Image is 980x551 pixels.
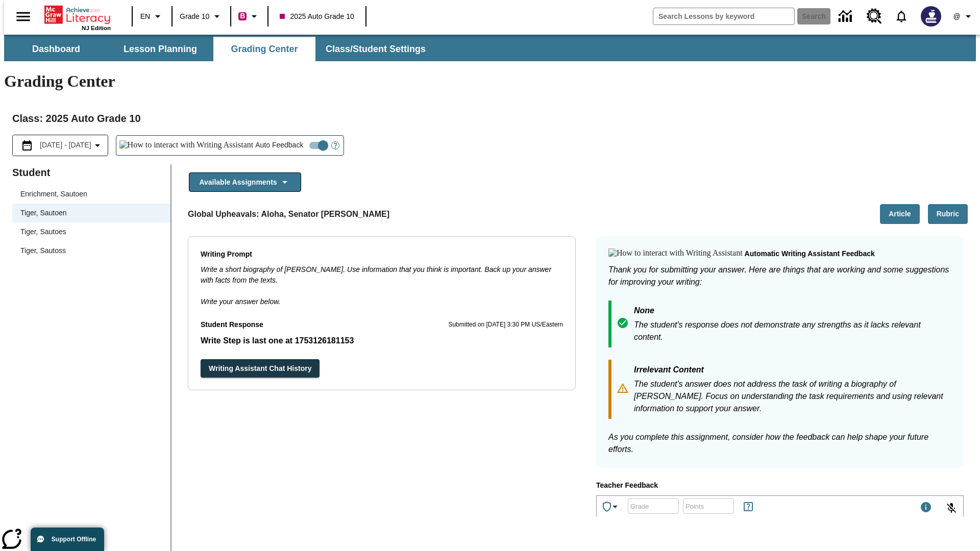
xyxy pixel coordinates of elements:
[634,319,951,343] p: The student's response does not demonstrate any strengths as it lacks relevant content.
[180,11,209,22] span: Grade 10
[928,204,968,224] button: Rubric, Will open in new tab
[597,496,625,517] button: Achievements
[31,528,104,551] button: Support Offline
[40,140,91,151] span: [DATE] - [DATE]
[44,4,111,31] div: Home
[201,249,563,260] p: Writing Prompt
[915,3,947,30] button: Select a new avatar
[52,536,96,543] span: Support Offline
[634,305,951,319] p: None
[12,241,170,260] div: Tiger, Sautoss
[119,140,254,151] img: How to interact with Writing Assistant
[327,136,344,155] button: Open Help for Writing Assistant
[12,164,170,181] p: Student
[317,37,434,61] button: Class/Student Settings
[20,189,162,199] span: Enrichment, Sautoen
[280,11,354,22] span: 2025 Auto Grade 10
[176,7,227,26] button: Grade: Grade 10, Select a grade
[44,5,111,25] a: Home
[8,2,38,32] button: Open side menu
[12,204,170,222] div: Tiger, Sautoen
[4,72,976,91] h1: Grading Center
[653,8,794,24] input: search field
[634,364,951,378] p: Irrelevant Content
[921,6,941,27] img: Avatar
[82,25,111,31] span: NJ Edition
[861,3,888,30] a: Resource Center, Will open in new tab
[832,3,861,31] a: Data Center
[201,264,563,286] p: Write a short biography of [PERSON_NAME]. Use information that you think is important. Back up yo...
[628,498,679,514] div: Grade: Letters, numbers, %, + and - are allowed.
[608,248,743,259] img: How to interact with Writing Assistant
[12,185,170,204] div: Enrichment, Sautoen
[201,359,320,378] button: Writing Assistant Chat History
[201,286,563,307] p: Write your answer below.
[608,264,951,288] p: Thank you for submitting your answer. Here are things that are working and some suggestions for i...
[947,7,980,26] button: Profile/Settings
[240,10,245,22] span: B
[4,8,149,17] body: Type your response here.
[953,11,960,22] span: @
[608,431,951,456] p: As you complete this assignment, consider how the feedback can help shape your future efforts.
[201,335,563,347] p: Write Step is last one at 1753126181153
[888,3,915,30] a: Notifications
[201,319,263,331] p: Student Response
[20,245,162,256] span: Tiger, Sautoss
[140,11,150,22] span: EN
[234,7,264,26] button: Boost Class color is violet red. Change class color
[136,7,168,26] button: Language: EN, Select a language
[683,492,734,519] input: Points: Must be equal to or less than 25.
[920,501,932,515] div: Maximum 1000 characters Press Escape to exit toolbar and use left and right arrow keys to access ...
[634,378,951,415] p: The student's answer does not address the task of writing a biography of [PERSON_NAME]. Focus on ...
[448,320,563,330] p: Submitted on [DATE] 3:30 PM US/Eastern
[4,37,435,61] div: SubNavbar
[255,140,303,151] span: Auto Feedback
[4,35,976,61] div: SubNavbar
[880,204,920,224] button: Article, Will open in new tab
[939,496,964,520] button: Click to activate and allow voice recognition
[213,37,315,61] button: Grading Center
[12,110,968,127] h2: Class : 2025 Auto Grade 10
[20,208,162,218] span: Tiger, Sautoen
[109,37,211,61] button: Lesson Planning
[91,139,104,152] svg: Collapse Date Range Filter
[745,248,875,260] p: Automatic writing assistant feedback
[20,227,162,237] span: Tiger, Sautoes
[5,37,107,61] button: Dashboard
[596,480,964,491] p: Teacher Feedback
[17,139,104,152] button: Select the date range menu item
[201,335,563,347] p: Student Response
[683,498,734,514] div: Points: Must be equal to or less than 25.
[628,492,679,519] input: Grade: Letters, numbers, %, + and - are allowed.
[189,172,301,192] button: Available Assignments
[188,208,389,220] p: Global Upheavals: Aloha, Senator [PERSON_NAME]
[12,222,170,241] div: Tiger, Sautoes
[738,496,758,517] button: Rules for Earning Points and Achievements, Will open in new tab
